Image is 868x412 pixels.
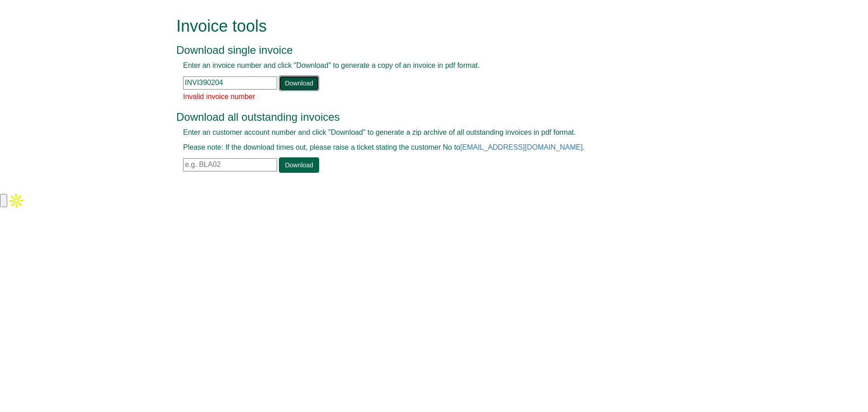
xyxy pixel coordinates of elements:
input: e.g. INV1234 [183,76,277,90]
p: Please note: If the download times out, please raise a ticket stating the customer No to . [183,142,665,153]
h3: Download single invoice [176,44,671,56]
a: Download [279,157,319,173]
h1: Invoice tools [176,17,671,35]
a: [EMAIL_ADDRESS][DOMAIN_NAME] [460,143,583,151]
h3: Download all outstanding invoices [176,111,671,123]
p: Enter an customer account number and click "Download" to generate a zip archive of all outstandin... [183,128,665,138]
span: Invalid invoice number [183,93,255,100]
p: Enter an invoice number and click "Download" to generate a copy of an invoice in pdf format. [183,61,665,71]
input: e.g. BLA02 [183,158,277,171]
a: Download [279,76,319,91]
img: Apollo [7,192,25,210]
